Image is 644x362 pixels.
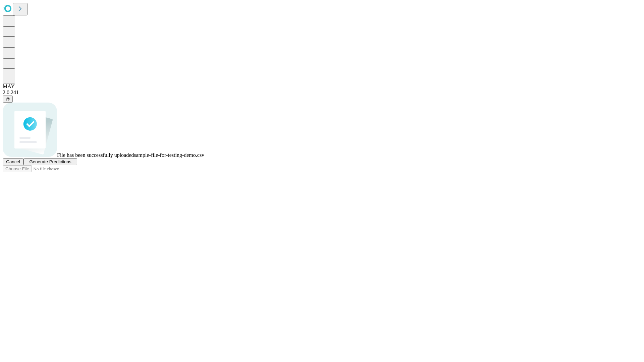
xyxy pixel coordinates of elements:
button: Generate Predictions [23,158,77,165]
span: File has been successfully uploaded [57,152,134,158]
div: 2.0.241 [3,89,641,96]
span: sample-file-for-testing-demo.csv [134,152,204,158]
span: Generate Predictions [29,159,71,164]
button: Cancel [3,158,23,165]
span: Cancel [6,159,20,164]
span: @ [5,97,10,102]
div: MAY [3,83,641,89]
button: @ [3,96,13,103]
